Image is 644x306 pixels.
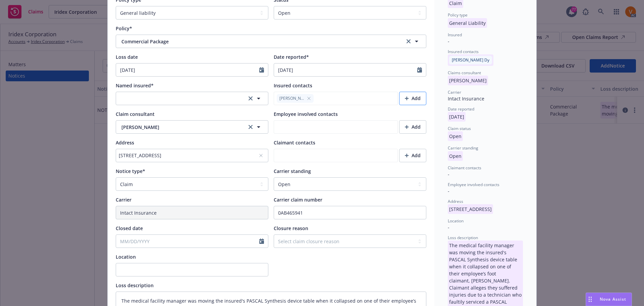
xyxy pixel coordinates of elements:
[448,70,481,76] span: Claims consultant
[405,121,421,133] div: Add
[448,204,493,214] p: [STREET_ADDRESS]
[116,225,143,231] span: Closed date
[448,218,464,224] span: Location
[259,238,264,244] svg: Calendar
[121,38,383,45] span: Commercial Package
[116,120,268,134] button: [PERSON_NAME]clear selection
[399,92,426,105] button: Add
[116,35,426,48] button: Commercial Packageclear selection
[448,224,449,230] span: -
[116,54,138,60] span: Loss date
[116,282,154,289] span: Loss description
[274,82,312,89] span: Insured contacts
[119,152,259,159] div: [STREET_ADDRESS]
[405,37,413,45] a: clear selection
[586,293,594,306] div: Drag to move
[448,242,523,249] span: The medical facility manager was moving the insured's PASCAL Synthesis device table when it colla...
[116,63,259,76] input: MM/DD/YYYY
[448,106,474,112] span: Date reported
[274,111,338,117] span: Employee involved contacts
[448,182,499,187] span: Employee involved contacts
[116,139,134,146] span: Address
[274,196,322,203] span: Carrier claim number
[274,63,417,76] input: MM/DD/YYYY
[448,199,463,204] span: Address
[279,95,304,101] span: [PERSON_NAME]
[247,94,255,102] a: clear selection
[448,131,463,141] p: Open
[452,57,489,63] span: [PERSON_NAME] Dy
[116,25,132,32] span: Policy*
[417,67,422,73] svg: Calendar
[448,76,488,85] p: [PERSON_NAME]
[259,67,264,73] svg: Calendar
[448,235,478,241] span: Loss description
[448,112,466,122] p: [DATE]
[448,38,449,44] span: -
[274,139,315,146] span: Claimant contacts
[116,92,268,105] button: clear selection
[247,123,255,131] a: clear selection
[399,149,426,162] button: Add
[116,254,136,260] span: Location
[448,126,471,131] span: Claim status
[448,171,449,177] span: -
[448,56,493,63] span: [PERSON_NAME] Dy
[405,92,421,105] div: Add
[448,18,487,28] p: General Liability
[586,293,632,306] button: Nova Assist
[448,151,463,161] p: Open
[448,49,479,54] span: Insured contacts
[274,168,311,174] span: Carrier standing
[121,124,241,131] span: [PERSON_NAME]
[448,114,466,120] span: [DATE]
[448,133,463,139] span: Open
[448,89,461,95] span: Carrier
[448,95,523,102] div: Intact Insurance
[405,149,421,162] div: Add
[600,296,626,302] span: Nova Assist
[448,165,481,171] span: Claimant contacts
[399,120,426,134] button: Add
[116,235,259,248] input: MM/DD/YYYY
[448,20,487,26] span: General Liability
[116,196,131,203] span: Carrier
[116,149,268,162] button: [STREET_ADDRESS]
[448,153,463,159] span: Open
[116,168,145,174] span: Notice type*
[448,206,493,212] span: [STREET_ADDRESS]
[448,32,462,38] span: Insured
[448,145,478,151] span: Carrier standing
[116,82,154,89] span: Named insured*
[448,77,488,84] span: [PERSON_NAME]
[448,188,449,194] span: -
[274,54,309,60] span: Date reported*
[448,12,468,18] span: Policy type
[116,111,155,117] span: Claim consultant
[274,225,308,231] span: Closure reason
